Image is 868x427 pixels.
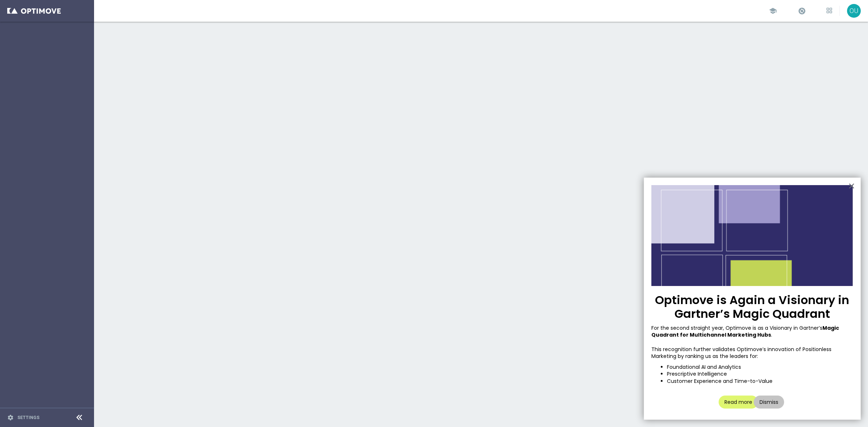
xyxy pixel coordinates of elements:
[771,331,772,338] span: .
[667,378,853,385] li: Customer Experience and Time-to-Value
[7,414,14,421] i: settings
[651,293,853,321] p: Optimove is Again a Visionary in Gartner’s Magic Quadrant
[651,346,853,360] p: This recognition further validates Optimove’s innovation of Positionless Marketing by ranking us ...
[17,415,39,420] a: Settings
[651,324,840,339] strong: Magic Quadrant for Multichannel Marketing Hubs
[651,324,822,332] span: For the second straight year, Optimove is as a Visionary in Gartner’s
[719,396,758,409] button: Read more
[848,180,855,192] button: Close
[754,396,784,409] button: Dismiss
[847,4,861,18] div: OU
[667,364,853,371] li: Foundational AI and Analytics
[769,7,777,15] span: school
[667,371,853,378] li: Prescriptive Intelligence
